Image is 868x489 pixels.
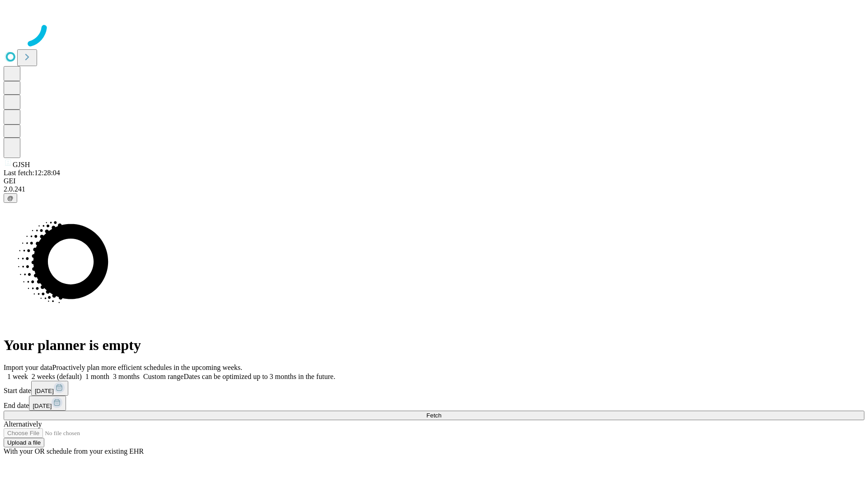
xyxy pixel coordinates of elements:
[4,364,52,371] span: Import your data
[4,381,864,396] div: Start date
[113,373,140,380] span: 3 months
[29,396,66,411] button: [DATE]
[4,447,144,455] span: With your OR schedule from your existing EHR
[4,193,17,203] button: @
[7,195,14,201] span: @
[33,403,52,409] span: [DATE]
[4,177,864,185] div: GEI
[4,420,42,428] span: Alternatively
[4,411,864,420] button: Fetch
[184,373,335,380] span: Dates can be optimized up to 3 months in the future.
[4,169,60,177] span: Last fetch: 12:28:04
[85,373,109,380] span: 1 month
[32,373,82,380] span: 2 weeks (default)
[13,161,30,168] span: GJSH
[31,381,68,396] button: [DATE]
[4,337,864,354] h1: Your planner is empty
[52,364,242,371] span: Proactively plan more efficient schedules in the upcoming weeks.
[143,373,184,380] span: Custom range
[4,438,44,447] button: Upload a file
[35,388,54,394] span: [DATE]
[7,373,28,380] span: 1 week
[4,396,864,411] div: End date
[426,412,441,419] span: Fetch
[4,185,864,193] div: 2.0.241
